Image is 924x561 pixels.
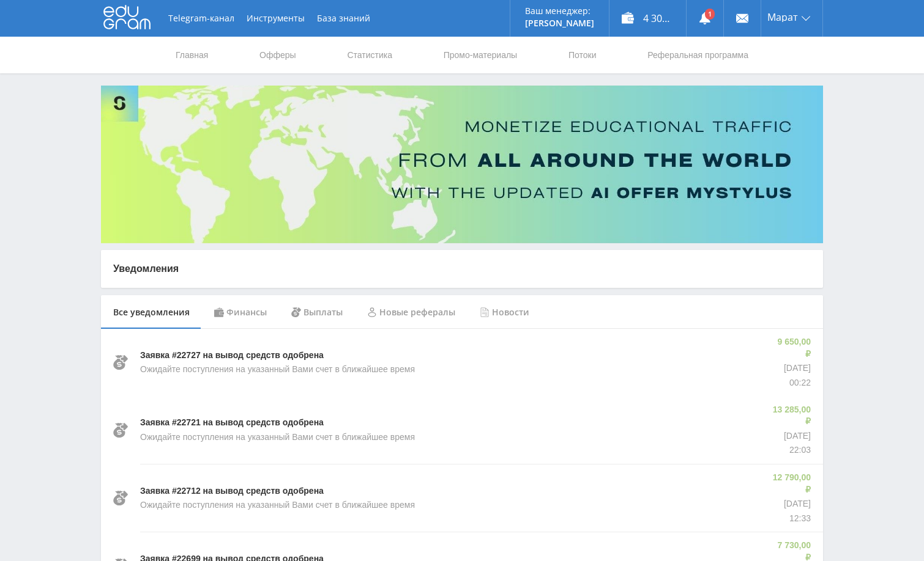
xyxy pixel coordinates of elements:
div: Новые рефералы [355,295,468,329]
p: Ожидайте поступления на указанный Вами счет в ближайшее время [140,364,415,376]
div: Новости [468,295,542,329]
p: Заявка #22721 на вывод средств одобрена [140,417,324,429]
p: 12 790,00 ₽ [772,472,811,496]
a: Реферальная программа [646,37,750,73]
a: Потоки [567,37,598,73]
p: 00:22 [775,377,811,389]
div: Выплаты [279,295,355,329]
a: Главная [174,37,209,73]
p: 22:03 [772,444,811,457]
p: 12:33 [772,513,811,525]
p: [DATE] [775,362,811,375]
a: Промо-материалы [442,37,518,73]
p: Уведомления [113,262,811,276]
p: 13 285,00 ₽ [772,404,811,428]
p: Заявка #22727 на вывод средств одобрена [140,350,324,362]
a: Офферы [258,37,297,73]
p: Ожидайте поступления на указанный Вами счет в ближайшее время [140,431,415,444]
span: Марат [767,12,798,22]
div: Финансы [202,295,279,329]
p: Ваш менеджер: [525,6,594,16]
img: Banner [101,86,823,243]
div: Все уведомления [101,295,202,329]
p: 9 650,00 ₽ [775,336,811,360]
p: [DATE] [772,498,811,510]
p: [DATE] [772,430,811,442]
p: Ожидайте поступления на указанный Вами счет в ближайшее время [140,499,415,512]
p: [PERSON_NAME] [525,18,594,28]
p: Заявка #22712 на вывод средств одобрена [140,485,324,497]
a: Статистика [346,37,393,73]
